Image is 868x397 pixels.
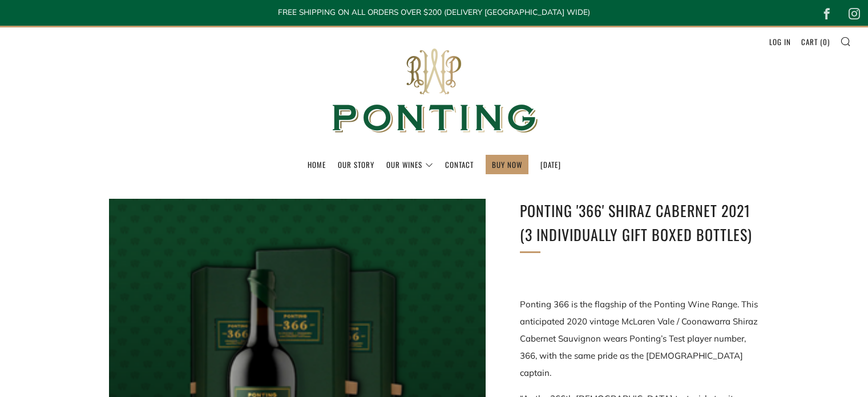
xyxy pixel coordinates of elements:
img: Ponting Wines [320,27,548,155]
p: Ponting 366 is the flagship of the Ponting Wine Range. This anticipated 2020 vintage McLaren Vale... [520,296,760,382]
a: Log in [769,33,791,51]
a: Our Wines [386,155,433,174]
a: Contact [445,155,474,174]
a: [DATE] [540,155,561,174]
span: 0 [823,36,827,47]
a: BUY NOW [492,155,522,174]
h1: Ponting '366' Shiraz Cabernet 2021 (3 individually gift boxed bottles) [520,199,760,246]
a: Cart (0) [801,33,830,51]
a: Home [308,155,326,174]
a: Our Story [338,155,374,174]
